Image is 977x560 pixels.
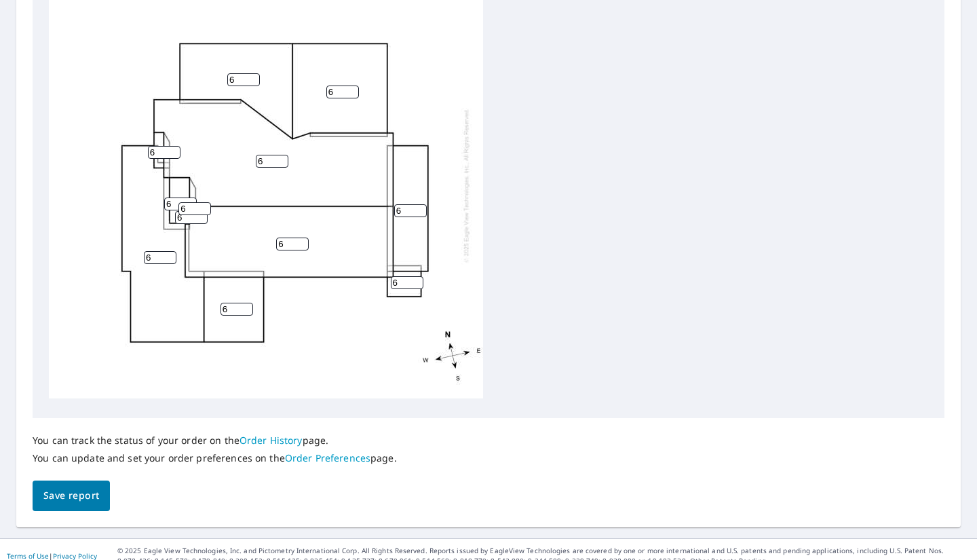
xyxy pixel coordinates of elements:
[7,552,97,560] p: |
[33,452,397,464] p: You can update and set your order preferences on the page.
[285,451,370,464] a: Order Preferences
[33,481,110,511] button: Save report
[240,434,303,447] a: Order History
[43,487,99,504] span: Save report
[33,434,397,447] p: You can track the status of your order on the page.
